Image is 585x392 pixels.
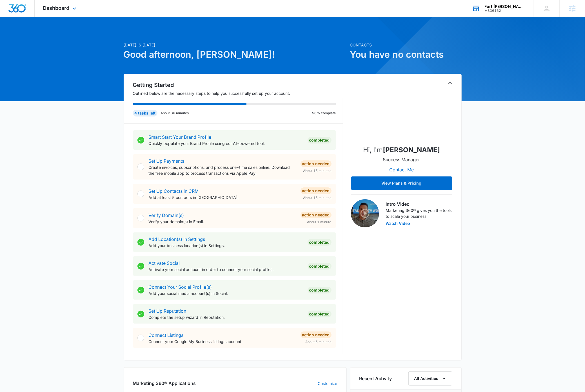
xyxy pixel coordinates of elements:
p: Quickly populate your Brand Profile using our AI-powered tool. [149,140,303,146]
span: About 5 minutes [306,339,332,344]
div: Completed [308,239,332,246]
a: Activate Social [149,260,180,266]
div: Action Needed [301,331,332,338]
p: Success Manager [383,156,420,163]
a: Set Up Reputation [149,308,186,314]
h1: Good afternoon, [PERSON_NAME]! [124,48,347,61]
a: Connect Listings [149,332,184,338]
button: View Plans & Pricing [351,176,452,190]
a: Smart Start Your Brand Profile [149,134,212,140]
p: Hi, I'm [363,145,440,155]
p: Contacts [350,42,462,48]
div: account name [484,4,526,9]
h2: Getting Started [133,81,343,89]
div: 4 tasks left [133,110,157,117]
a: Connect Your Social Profile(s) [149,284,212,290]
img: Intro Video [351,199,379,227]
div: Completed [308,287,332,294]
div: Completed [308,137,332,144]
a: Add Location(s) in Settings [149,236,205,242]
p: Add your business location(s) in Settings. [149,243,303,248]
button: Watch Video [386,221,410,225]
button: Contact Me [384,163,419,176]
button: All Activities [408,371,452,386]
button: Toggle Collapse [447,80,453,86]
a: Set Up Contacts in CRM [149,188,199,194]
p: Connect your Google My Business listings account. [149,339,296,344]
p: Create invoices, subscriptions, and process one-time sales online. Download the free mobile app t... [149,164,296,176]
h1: You have no contacts [350,48,462,61]
strong: [PERSON_NAME] [383,146,440,154]
p: Marketing 360® gives you the tools to scale your business. [386,207,452,219]
p: About 36 minutes [161,111,189,116]
p: 56% complete [312,111,336,116]
h6: Recent Activity [359,375,392,382]
a: Customize [318,380,337,386]
span: About 15 minutes [303,168,332,173]
a: Set Up Payments [149,158,184,164]
div: Action Needed [301,212,332,218]
p: Complete the setup wizard in Reputation. [149,314,303,320]
div: Completed [308,311,332,317]
a: Verify Domain(s) [149,212,184,218]
p: [DATE] is [DATE] [124,42,347,48]
div: Completed [308,263,332,270]
span: About 15 minutes [303,195,332,200]
p: Activate your social account in order to connect your social profiles. [149,266,303,272]
span: Dashboard [43,5,70,11]
img: Ilham Nugroho [373,84,430,140]
p: Add at least 5 contacts in [GEOGRAPHIC_DATA]. [149,194,296,200]
span: About 1 minute [307,219,332,225]
p: Add your social media account(s) in Social. [149,290,303,296]
div: Action Needed [301,187,332,194]
h3: Intro Video [386,201,452,207]
div: Action Needed [301,160,332,167]
p: Outlined below are the necessary steps to help you successfully set up your account. [133,90,343,96]
p: Verify your domain(s) in Email. [149,219,296,225]
h2: Marketing 360® Applications [133,380,196,387]
div: account id [484,9,526,13]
